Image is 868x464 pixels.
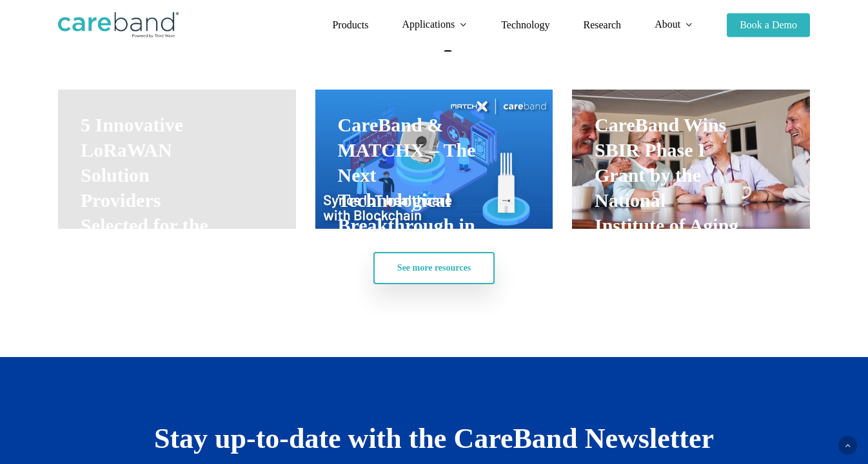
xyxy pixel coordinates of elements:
span: Book a Demo [740,19,797,30]
a: Back to top [838,436,857,455]
a: Applications [402,19,468,30]
a: Research [583,20,621,30]
span: About [655,19,680,30]
span: Applications [402,19,455,30]
h2: Stay up-to-date with the CareBand Newsletter [58,421,810,456]
span: See more resources [397,262,471,275]
a: See more resources [373,252,495,284]
a: Products [332,20,368,30]
a: About [655,19,693,30]
a: Technology [501,20,549,30]
img: CareBand [58,12,179,38]
a: Book a Demo [727,20,810,30]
